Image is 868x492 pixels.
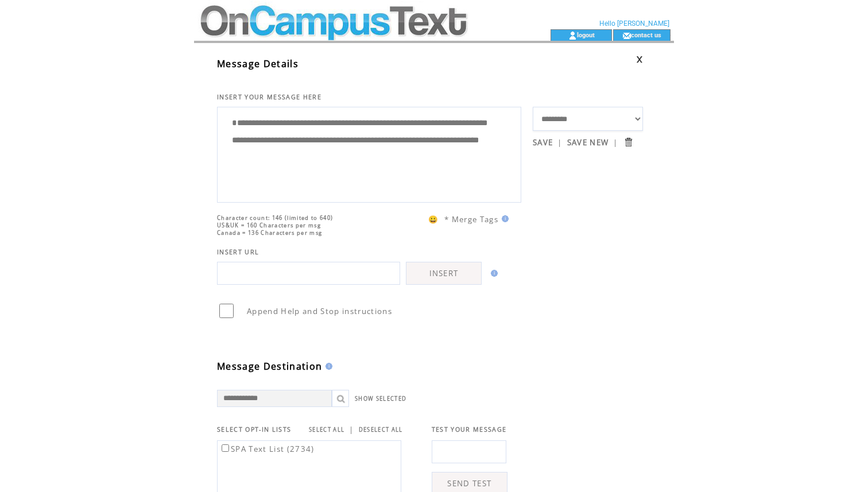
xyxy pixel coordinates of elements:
img: contact_us_icon.gif [622,31,631,40]
span: Canada = 136 Characters per msg [217,229,322,237]
span: Append Help and Stop instructions [247,306,392,316]
span: US&UK = 160 Characters per msg [217,222,321,229]
span: Hello [PERSON_NAME] [599,20,669,28]
span: INSERT URL [217,248,259,256]
a: logout [577,31,595,38]
img: help.gif [487,270,498,277]
a: SHOW SELECTED [355,395,406,402]
span: TEST YOUR MESSAGE [432,425,507,433]
input: Submit [623,137,634,148]
a: DESELECT ALL [359,426,403,433]
input: SPA Text List (2734) [222,444,229,452]
span: * Merge Tags [444,214,498,224]
span: 😀 [428,214,439,224]
span: Message Details [217,57,299,70]
img: help.gif [322,363,332,370]
span: | [349,424,354,435]
label: SPA Text List (2734) [219,444,315,454]
span: Character count: 146 (limited to 640) [217,214,333,222]
span: INSERT YOUR MESSAGE HERE [217,93,321,101]
span: | [557,137,562,148]
a: SAVE NEW [567,137,609,148]
a: SELECT ALL [309,426,344,433]
span: | [613,137,618,148]
img: help.gif [498,215,509,222]
span: SELECT OPT-IN LISTS [217,425,291,433]
img: account_icon.gif [568,31,577,40]
a: contact us [631,31,661,38]
span: Message Destination [217,360,322,373]
a: INSERT [406,262,482,285]
a: SAVE [533,137,553,148]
